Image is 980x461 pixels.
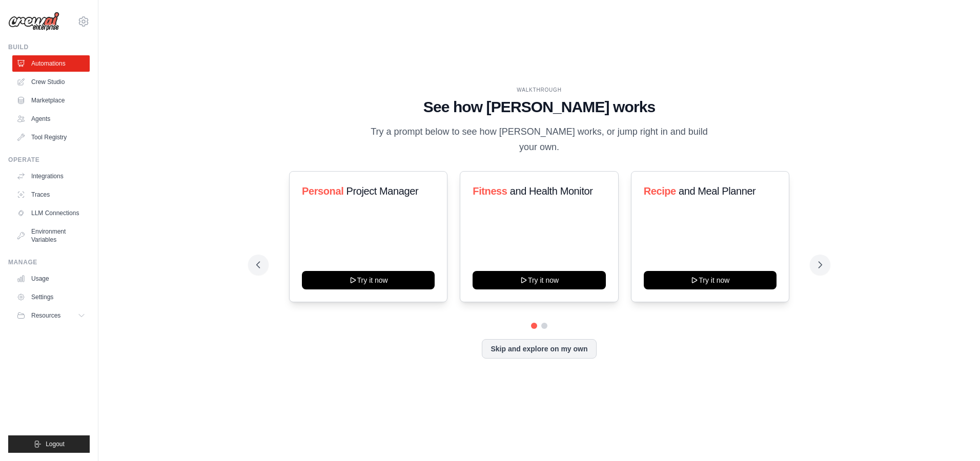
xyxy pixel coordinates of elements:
div: WALKTHROUGH [256,86,822,94]
button: Try it now [644,271,777,289]
a: LLM Connections [12,205,90,221]
span: Logout [46,440,65,448]
div: Build [8,43,90,51]
button: Try it now [473,271,605,289]
a: Tool Registry [12,129,90,145]
span: Project Manager [346,185,418,197]
span: and Meal Planner [679,185,756,197]
span: and Health Monitor [510,185,593,197]
a: Automations [12,55,90,72]
a: Traces [12,186,90,203]
span: Recipe [644,185,676,197]
div: Manage [8,258,90,266]
img: Logo [8,12,59,31]
button: Try it now [302,271,435,289]
a: Marketplace [12,92,90,109]
span: Fitness [473,185,507,197]
a: Settings [12,289,90,305]
a: Crew Studio [12,74,90,90]
button: Skip and explore on my own [482,339,596,359]
h1: See how [PERSON_NAME] works [256,98,822,116]
button: Resources [12,307,90,324]
span: Resources [31,311,60,320]
a: Usage [12,270,90,287]
button: Logout [8,435,90,453]
span: Personal [302,185,343,197]
p: Try a prompt below to see how [PERSON_NAME] works, or jump right in and build your own. [367,124,711,155]
a: Integrations [12,168,90,184]
a: Environment Variables [12,223,90,248]
div: Operate [8,156,90,164]
a: Agents [12,111,90,127]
